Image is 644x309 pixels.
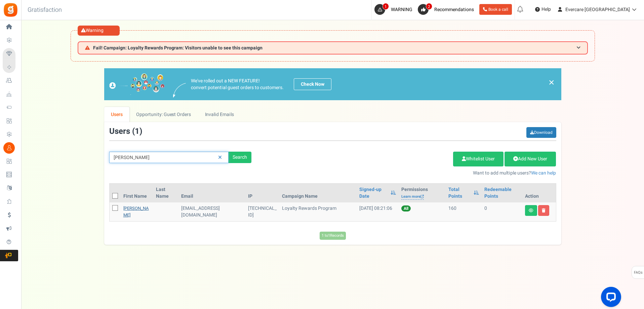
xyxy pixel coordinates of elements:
span: Recommendations [434,6,474,13]
input: Search by email or name [109,152,229,163]
i: View details [529,208,533,213]
span: All [401,205,411,211]
img: images [173,83,186,98]
td: [TECHNICAL_ID] [245,202,279,221]
span: Evercare [GEOGRAPHIC_DATA] [565,6,630,13]
a: Total Points [448,186,470,200]
a: 2 Recommendations [418,4,477,15]
a: We can help [531,169,556,177]
span: 2 [426,3,432,10]
th: Campaign Name [279,184,357,202]
a: Invalid Emails [198,107,241,122]
a: Users [104,107,130,122]
i: Delete user [542,208,546,213]
th: IP [245,184,279,202]
th: Permissions [399,184,446,202]
td: 160 [446,202,482,221]
a: × [549,78,555,86]
a: Download [526,127,556,138]
td: Loyalty Rewards Program [279,202,357,221]
span: Help [540,6,551,13]
h3: Gratisfaction [20,3,69,17]
span: FAQs [634,266,643,279]
a: Help [532,4,554,15]
a: Add New User [505,152,556,166]
a: Learn more [401,194,424,200]
th: Action [522,184,556,202]
th: Email [178,184,246,202]
th: Last Name [153,184,178,202]
span: 1 [383,3,389,10]
a: Redeemable Points [484,186,519,200]
span: 1 [135,125,139,137]
span: Fail! Campaign: Loyalty Rewards Program: Visitors unable to see this campaign [93,45,263,50]
p: Want to add multiple users? [261,170,556,177]
div: Warning [78,26,120,36]
a: Book a call [479,4,512,15]
a: 1 WARNING [374,4,415,15]
a: Whitelist User [453,152,504,166]
p: We've rolled out a NEW FEATURE! convert potential guest orders to customers. [191,78,284,91]
td: [EMAIL_ADDRESS][DOMAIN_NAME] [178,202,246,221]
a: [PERSON_NAME] [123,205,149,218]
div: Search [229,152,251,163]
th: First Name [121,184,153,202]
a: Reset [215,152,225,163]
a: Signed-up Date [359,186,387,200]
img: images [109,73,165,95]
h3: Users ( ) [109,127,142,136]
td: [DATE] 08:21:06 [357,202,399,221]
a: Opportunity: Guest Orders [129,107,198,122]
td: 0 [482,202,522,221]
span: WARNING [391,6,412,13]
img: Gratisfaction [3,2,18,17]
a: Check Now [294,78,331,90]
